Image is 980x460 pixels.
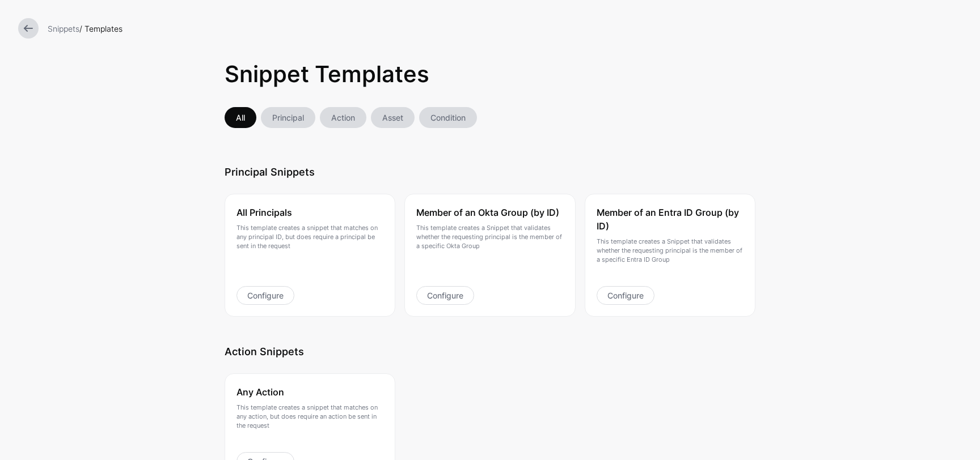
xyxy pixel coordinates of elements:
a: All [225,107,256,128]
a: Configure [236,286,294,305]
a: Asset [371,107,415,128]
h1: Snippet Templates [225,59,755,89]
h3: All Principals [236,206,383,219]
a: Configure [597,286,654,305]
p: This template creates a Snippet that validates whether the requesting principal is the member of ... [597,237,744,265]
a: Configure [416,286,474,305]
p: This template creates a Snippet that validates whether the requesting principal is the member of ... [416,224,563,251]
h2: Action Snippets [225,344,755,360]
h2: Principal Snippets [225,164,755,180]
h3: Member of an Entra ID Group (by ID) [597,206,744,233]
a: Snippets [48,24,79,33]
a: Condition [419,107,477,128]
a: Action [320,107,366,128]
h3: Member of an Okta Group (by ID) [416,206,563,219]
div: / Templates [43,23,966,35]
p: This template creates a snippet that matches on any action, but does require an action be sent in... [236,403,383,431]
h3: Any Action [236,385,383,399]
p: This template creates a snippet that matches on any principal ID, but does require a principal be... [236,224,383,251]
a: Principal [261,107,315,128]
